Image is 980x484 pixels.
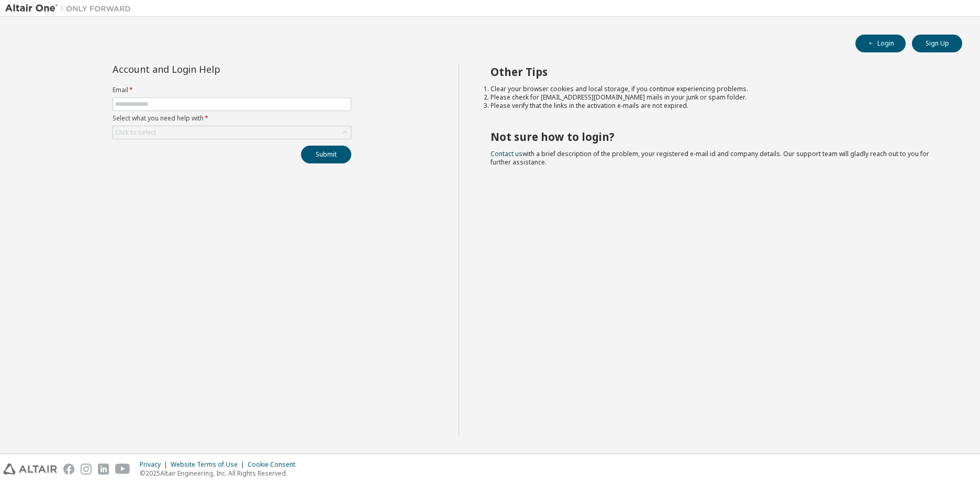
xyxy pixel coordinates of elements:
img: instagram.svg [81,464,92,475]
div: Privacy [140,460,171,469]
span: with a brief description of the problem, your registered e-mail id and company details. Our suppo... [491,149,929,167]
img: facebook.svg [63,464,74,475]
img: altair_logo.svg [3,464,57,475]
p: © 2025 Altair Engineering, Inc. All Rights Reserved. [140,469,302,478]
img: linkedin.svg [98,464,109,475]
li: Please check for [EMAIL_ADDRESS][DOMAIN_NAME] mails in your junk or spam folder. [491,93,944,102]
label: Select what you need help with [113,114,351,123]
h2: Other Tips [491,65,944,79]
label: Email [113,86,351,94]
img: youtube.svg [115,464,130,475]
button: Login [855,35,906,52]
a: Contact us [491,149,522,158]
h2: Not sure how to login? [491,130,944,144]
button: Submit [301,146,351,163]
img: Altair One [5,3,136,14]
li: Please verify that the links in the activation e-mails are not expired. [491,102,944,110]
div: Cookie Consent [248,460,302,469]
button: Sign Up [912,35,962,52]
div: Click to select [115,128,156,137]
div: Website Terms of Use [171,460,248,469]
div: Click to select [113,126,351,139]
div: Account and Login Help [113,65,304,73]
li: Clear your browser cookies and local storage, if you continue experiencing problems. [491,85,944,93]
